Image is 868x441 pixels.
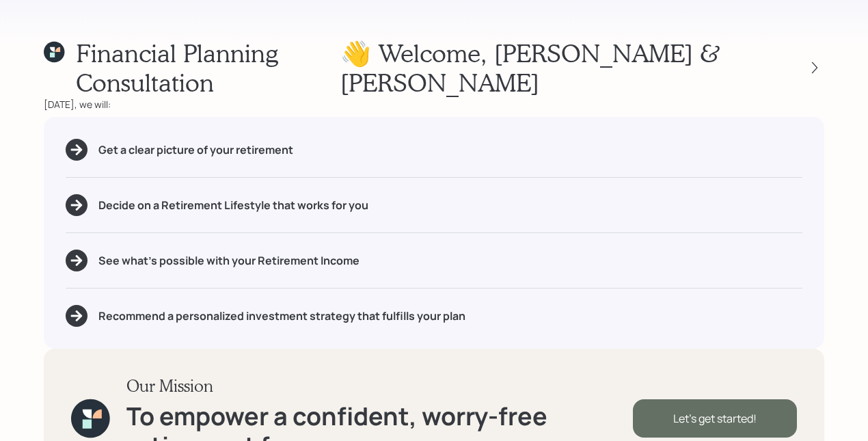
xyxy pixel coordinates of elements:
h5: Decide on a Retirement Lifestyle that works for you [98,199,368,212]
div: Let's get started! [633,399,797,438]
h5: Recommend a personalized investment strategy that fulfills your plan [98,310,465,323]
h5: Get a clear picture of your retirement [98,144,293,157]
h1: Financial Planning Consultation [76,38,341,97]
h5: See what's possible with your Retirement Income [98,254,360,267]
div: [DATE], we will: [44,97,824,111]
h1: 👋 Welcome , [PERSON_NAME] & [PERSON_NAME] [340,38,781,97]
h3: Our Mission [126,376,633,396]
